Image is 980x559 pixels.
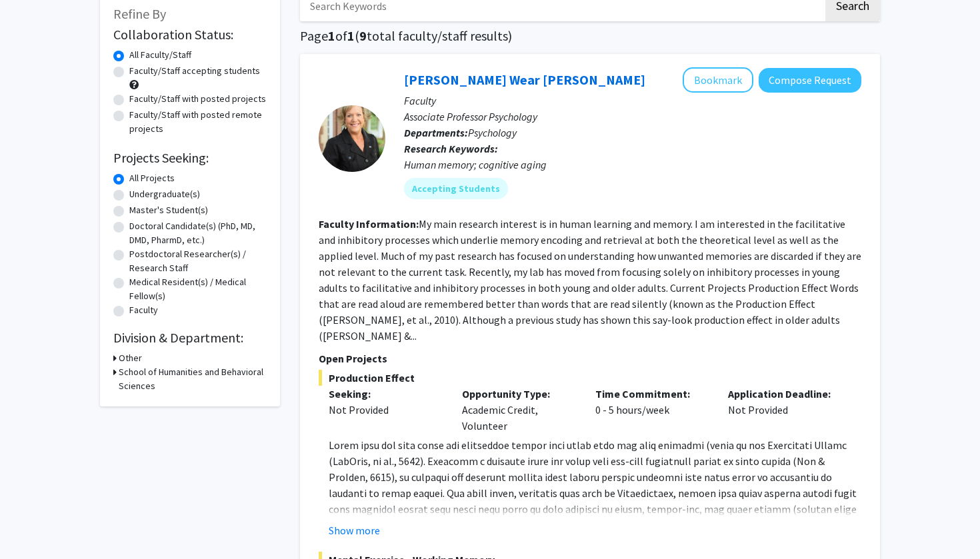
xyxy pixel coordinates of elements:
[462,386,575,402] p: Opportunity Type:
[404,71,645,88] a: [PERSON_NAME] Wear [PERSON_NAME]
[129,203,208,217] label: Master's Student(s)
[404,126,468,139] b: Departments:
[129,92,266,106] label: Faculty/Staff with posted projects
[319,370,861,386] span: Production Effect
[129,219,267,247] label: Doctoral Candidate(s) (PhD, MD, DMD, PharmD, etc.)
[404,178,508,199] mat-chip: Accepting Students
[113,330,267,346] h2: Division & Department:
[129,303,158,317] label: Faculty
[10,499,57,549] iframe: Chat
[129,247,267,275] label: Postdoctoral Researcher(s) / Research Staff
[319,217,861,342] fg-read-more: My main research interest is in human learning and memory. I am interested in the facilitative an...
[329,402,442,418] div: Not Provided
[347,27,355,44] span: 1
[683,67,753,93] button: Add Kimberly Wear Jones to Bookmarks
[129,171,175,185] label: All Projects
[319,350,861,366] p: Open Projects
[329,386,442,402] p: Seeking:
[328,27,335,44] span: 1
[129,187,200,201] label: Undergraduate(s)
[119,365,267,393] h3: School of Humanities and Behavioral Sciences
[585,386,719,434] div: 0 - 5 hours/week
[452,386,585,434] div: Academic Credit, Volunteer
[113,150,267,166] h2: Projects Seeking:
[718,386,851,434] div: Not Provided
[404,142,498,155] b: Research Keywords:
[129,48,191,62] label: All Faculty/Staff
[329,522,380,538] button: Show more
[359,27,367,44] span: 9
[759,68,861,93] button: Compose Request to Kimberly Wear Jones
[595,386,709,402] p: Time Commitment:
[300,28,880,44] h1: Page of ( total faculty/staff results)
[119,351,142,365] h3: Other
[129,64,260,78] label: Faculty/Staff accepting students
[129,108,267,136] label: Faculty/Staff with posted remote projects
[113,27,267,43] h2: Collaboration Status:
[404,109,861,125] p: Associate Professor Psychology
[319,217,419,231] b: Faculty Information:
[728,386,841,402] p: Application Deadline:
[129,275,267,303] label: Medical Resident(s) / Medical Fellow(s)
[404,93,861,109] p: Faculty
[468,126,517,139] span: Psychology
[113,5,166,22] span: Refine By
[404,157,861,173] div: Human memory; cognitive aging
